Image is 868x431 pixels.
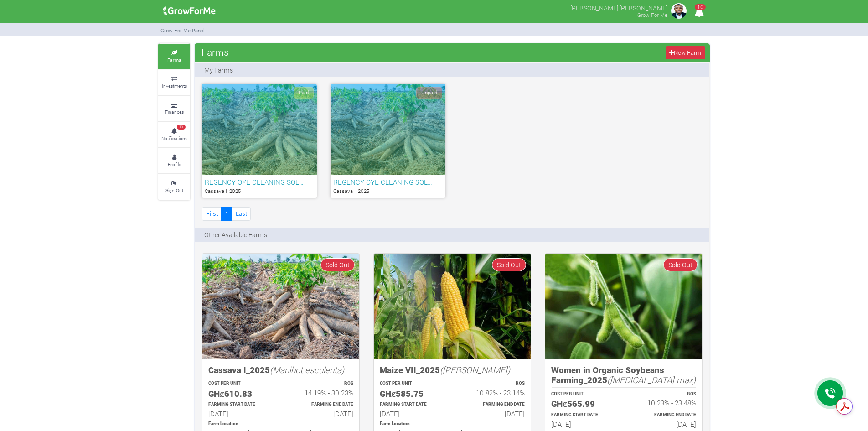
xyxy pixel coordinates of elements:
[380,380,444,387] p: COST PER UNIT
[158,122,190,147] a: 10 Notifications
[663,258,697,271] span: Sold Out
[208,401,273,408] p: Estimated Farming Start Date
[208,365,353,375] h5: Cassava I_2025
[460,380,525,387] p: ROS
[607,374,696,385] i: ([MEDICAL_DATA] max)
[545,254,702,359] img: growforme image
[158,96,190,121] a: Finances
[690,9,708,17] a: 10
[380,410,444,418] h6: [DATE]
[202,254,359,359] img: growforme image
[320,258,355,271] span: Sold Out
[221,207,232,220] a: 1
[440,364,510,375] i: ([PERSON_NAME])
[158,70,190,95] a: Investments
[158,148,190,173] a: Profile
[199,43,231,61] span: Farms
[570,2,667,13] p: [PERSON_NAME] [PERSON_NAME]
[204,65,233,75] p: My Farms
[333,187,443,195] p: Cassava I_2025
[161,135,187,141] small: Notifications
[168,161,181,167] small: Profile
[208,410,273,418] h6: [DATE]
[165,109,184,115] small: Finances
[205,187,314,195] p: Cassava I_2025
[632,391,696,398] p: ROS
[690,2,708,22] i: Notifications
[158,174,190,199] a: Sign Out
[460,389,525,397] h6: 10.82% - 23.14%
[551,399,615,409] h5: GHȼ565.99
[331,84,445,198] a: Unpaid REGENCY OYE CLEANING SOL… Cassava I_2025
[333,178,443,186] h6: REGENCY OYE CLEANING SOL…
[666,46,705,59] a: New Farm
[632,420,696,428] h6: [DATE]
[160,27,205,34] small: Grow For Me Panel
[208,421,353,427] p: Location of Farm
[416,87,442,99] span: Unpaid
[232,207,251,220] a: Last
[165,187,183,193] small: Sign Out
[551,391,615,398] p: COST PER UNIT
[204,230,267,239] p: Other Available Farms
[551,420,615,428] h6: [DATE]
[380,401,444,408] p: Estimated Farming Start Date
[202,207,222,220] a: First
[380,365,525,375] h5: Maize VII_2025
[380,389,444,399] h5: GHȼ585.75
[374,254,531,359] img: growforme image
[670,2,688,20] img: growforme image
[294,87,314,99] span: Paid
[208,389,273,399] h5: GHȼ610.83
[162,83,187,89] small: Investments
[167,57,181,63] small: Farms
[492,258,526,271] span: Sold Out
[158,44,190,69] a: Farms
[551,365,696,385] h5: Women in Organic Soybeans Farming_2025
[632,399,696,407] h6: 10.23% - 23.48%
[270,364,344,375] i: (Manihot esculenta)
[160,2,219,20] img: growforme image
[380,421,525,427] p: Location of Farm
[289,380,353,387] p: ROS
[177,125,186,130] span: 10
[289,401,353,408] p: Estimated Farming End Date
[460,401,525,408] p: Estimated Farming End Date
[695,4,706,10] span: 10
[205,178,314,186] h6: REGENCY OYE CLEANING SOL…
[289,410,353,418] h6: [DATE]
[202,84,317,198] a: Paid REGENCY OYE CLEANING SOL… Cassava I_2025
[289,389,353,397] h6: 14.19% - 30.23%
[208,380,273,387] p: COST PER UNIT
[637,11,667,18] small: Grow For Me
[551,412,615,419] p: Estimated Farming Start Date
[202,207,251,220] nav: Page Navigation
[460,410,525,418] h6: [DATE]
[632,412,696,419] p: Estimated Farming End Date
